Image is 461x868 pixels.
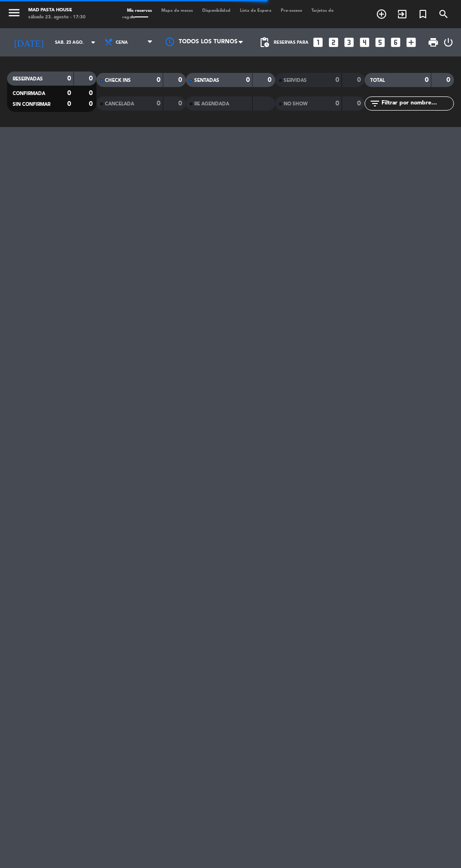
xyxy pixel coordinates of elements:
strong: 0 [357,100,363,107]
span: Pre-acceso [276,8,307,13]
strong: 0 [89,101,95,107]
strong: 0 [335,77,339,83]
i: looks_3 [343,36,355,48]
span: print [428,37,439,48]
i: add_circle_outline [376,8,387,20]
strong: 0 [425,77,429,83]
span: Lista de Espera [235,8,276,13]
span: CHECK INS [105,78,131,83]
i: add_box [405,36,417,48]
strong: 0 [335,100,339,107]
span: SERVIDAS [284,78,307,83]
strong: 0 [89,90,95,96]
span: Reservas para [274,40,309,45]
strong: 0 [89,75,95,82]
span: Disponibilidad [198,8,235,13]
i: [DATE] [7,33,50,52]
strong: 0 [268,77,273,83]
i: looks_5 [374,36,386,48]
span: SIN CONFIRMAR [13,102,50,107]
span: pending_actions [259,37,270,48]
i: power_settings_new [443,37,454,48]
button: menu [7,6,21,22]
span: RESERVADAS [13,77,43,81]
span: Cena [116,40,128,45]
i: menu [7,6,21,20]
span: CANCELADA [105,102,134,106]
i: filter_list [369,98,381,109]
i: search [438,8,449,20]
span: Mapa de mesas [157,8,198,13]
div: LOG OUT [443,28,454,56]
span: CONFIRMADA [13,91,45,96]
span: TOTAL [370,78,385,83]
i: looks_4 [358,36,371,48]
strong: 0 [67,90,71,96]
span: SENTADAS [194,78,219,83]
strong: 0 [178,100,184,107]
strong: 0 [157,100,160,107]
span: NO SHOW [284,102,308,106]
i: looks_6 [389,36,402,48]
strong: 0 [67,101,71,107]
strong: 0 [246,77,250,83]
span: RE AGENDADA [194,102,229,106]
strong: 0 [157,77,160,83]
i: exit_to_app [397,8,408,20]
strong: 0 [446,77,452,83]
div: sábado 23. agosto - 17:30 [28,14,86,21]
strong: 0 [67,75,71,82]
i: looks_one [312,36,324,48]
input: Filtrar por nombre... [381,98,453,109]
span: Mis reservas [122,8,157,13]
strong: 0 [357,77,363,83]
i: looks_two [327,36,340,48]
strong: 0 [178,77,184,83]
i: turned_in_not [417,8,429,20]
div: Mad Pasta House [28,7,86,14]
i: arrow_drop_down [87,37,99,48]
